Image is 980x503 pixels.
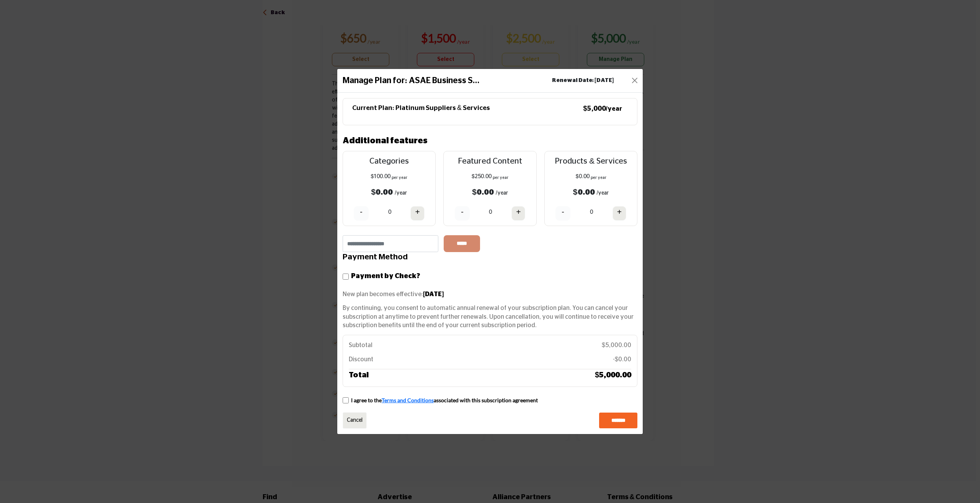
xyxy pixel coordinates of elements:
[343,134,428,147] h3: Additional features
[349,341,372,349] p: Subtotal
[415,207,420,217] h4: +
[612,206,626,221] button: +
[472,188,494,196] b: $0.00
[343,290,637,298] p: New plan becomes effective:
[343,252,637,262] h4: Payment Method
[606,106,622,112] small: /year
[349,355,373,364] p: Discount
[489,208,492,216] p: 0
[392,176,407,180] sub: per year
[552,77,614,85] b: Renewal Date: [DATE]
[472,174,492,179] span: $250.00
[576,174,590,179] span: $0.00
[388,208,391,216] p: 0
[382,397,434,403] a: Terms and Conditions
[343,74,480,87] h1: Manage Plan for: ASAE Business S...
[493,176,508,180] sub: per year
[511,206,525,221] button: +
[595,369,631,381] h5: $5,000.00
[597,190,609,196] span: /year
[410,206,424,221] button: +
[591,176,606,180] sub: per year
[371,188,393,196] b: $0.00
[395,190,407,196] span: /year
[516,207,521,217] h4: +
[451,155,529,167] p: Featured Content
[629,75,640,86] button: Close
[583,104,622,114] p: $5,000
[552,155,630,167] p: Products & Services
[613,355,631,364] p: -$0.00
[617,207,622,217] h4: +
[371,174,390,179] span: $100.00
[423,291,444,297] strong: [DATE]
[602,341,631,349] p: $5,000.00
[496,190,508,196] span: /year
[590,208,593,216] p: 0
[343,304,637,329] p: By continuing, you consent to automatic annual renewal of your subscription plan. You can cancel ...
[352,104,490,112] h5: Current Plan: Platinum Suppliers & Services
[351,397,538,404] p: I agree to the associated with this subscription agreement
[351,273,420,280] b: Payment by Check?
[343,412,367,429] a: Close
[349,369,369,381] h5: Total
[350,155,429,167] p: Categories
[573,188,595,196] b: $0.00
